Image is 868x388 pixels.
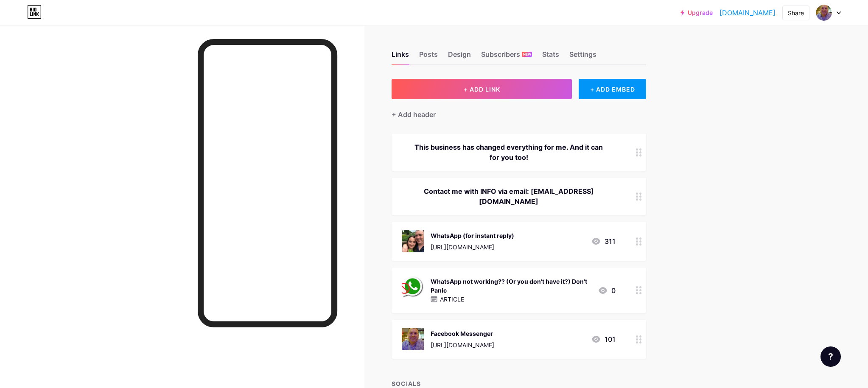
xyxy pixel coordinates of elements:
div: [URL][DOMAIN_NAME] [431,341,494,349]
a: [DOMAIN_NAME] [720,8,776,18]
div: 311 [591,236,616,246]
button: + ADD LINK [392,79,572,99]
div: Links [392,49,409,64]
div: SOCIALS [392,379,646,388]
span: NEW [523,52,531,57]
div: + Add header [392,109,436,120]
div: [URL][DOMAIN_NAME] [431,243,514,251]
div: Design [448,49,471,64]
div: 101 [591,334,616,344]
div: This business has changed everything for me. And it can for you too! [402,142,616,162]
div: WhatsApp not working?? (Or you don’t have it?) Don't Panic [431,277,591,295]
div: Posts [419,49,438,64]
div: Subscribers [481,49,532,64]
img: WhatsApp not working?? (Or you don’t have it?) Don't Panic [402,276,424,298]
div: WhatsApp (for instant reply) [431,231,514,240]
div: Contact me with INFO via email: [EMAIL_ADDRESS][DOMAIN_NAME] [402,186,616,207]
div: Stats [542,49,559,64]
div: 0 [598,285,616,296]
div: Facebook Messenger [431,329,494,338]
span: + ADD LINK [464,86,500,93]
p: ARTICLE [440,295,464,304]
div: Settings [569,49,596,64]
img: WhatsApp (for instant reply) [402,230,424,252]
img: simonrchange [816,5,832,21]
img: Facebook Messenger [402,328,424,350]
div: + ADD EMBED [579,79,646,99]
div: Share [788,8,804,17]
a: Upgrade [680,9,713,16]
